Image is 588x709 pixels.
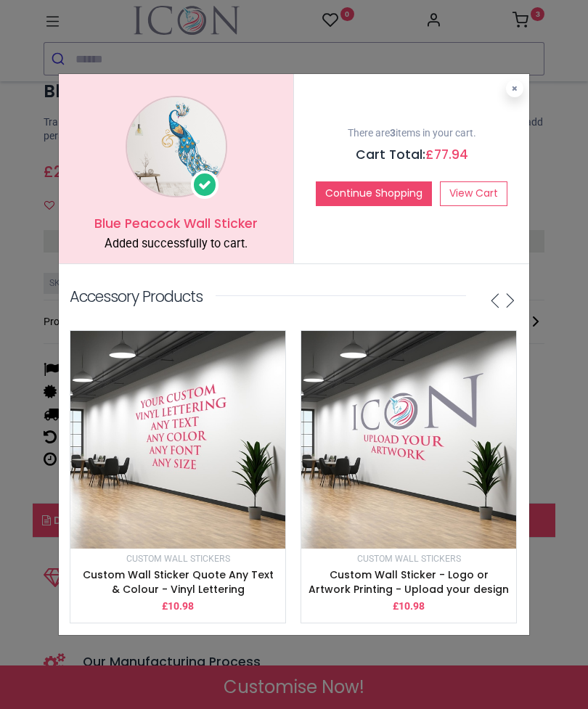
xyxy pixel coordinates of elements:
a: Custom Wall Stickers [126,552,230,564]
button: Continue Shopping [316,181,432,206]
a: Custom Wall Sticker Quote Any Text & Colour - Vinyl Lettering [83,567,274,597]
h5: Blue Peacock Wall Sticker [70,215,282,233]
small: Custom Wall Stickers [126,554,230,564]
span: 77.94 [434,146,468,163]
img: image_1024 [126,96,227,197]
p: Accessory Products [70,286,203,307]
b: 3 [390,127,396,139]
p: There are items in your cart. [305,126,518,141]
img: image_512 [301,331,516,549]
span: £ [425,146,468,163]
a: View Cart [440,181,507,206]
h5: Cart Total: [305,146,518,164]
a: Custom Wall Sticker - Logo or Artwork Printing - Upload your design [309,567,509,597]
div: Added successfully to cart. [70,236,282,253]
small: Custom Wall Stickers [357,554,461,564]
img: image_512 [70,331,285,549]
p: £ [393,599,425,614]
span: 10.98 [168,600,194,612]
p: £ [162,599,194,614]
a: Custom Wall Stickers [357,552,461,564]
span: 10.98 [399,600,425,612]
